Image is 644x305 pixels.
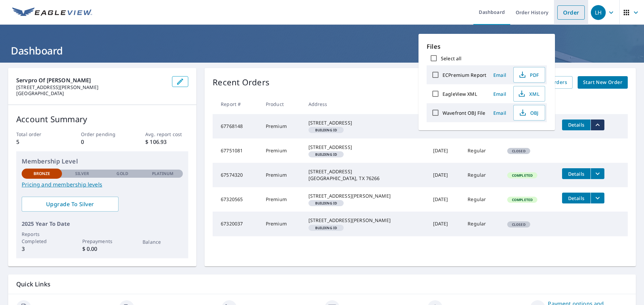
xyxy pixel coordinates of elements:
p: Account Summary [16,113,188,125]
span: Email [492,91,508,97]
td: 67320037 [213,212,260,236]
div: LH [591,5,606,20]
img: EV Logo [12,7,92,18]
div: [STREET_ADDRESS] [GEOGRAPHIC_DATA], TX 76266 [308,168,422,182]
td: Premium [260,114,303,138]
td: Regular [462,163,502,187]
p: Gold [116,171,128,177]
h1: Dashboard [8,44,636,58]
button: detailsBtn-67574320 [562,168,591,179]
p: Prepayments [82,238,123,245]
span: Completed [508,173,537,178]
p: [STREET_ADDRESS][PERSON_NAME] [16,84,167,90]
div: [STREET_ADDRESS][PERSON_NAME] [308,217,422,224]
td: Premium [260,212,303,236]
p: Balance [143,238,183,245]
p: Silver [75,171,89,177]
p: 5 [16,138,59,146]
th: Report # [213,94,260,114]
span: OBJ [518,109,539,117]
button: OBJ [513,105,545,121]
span: Details [566,195,586,201]
label: ECPremium Report [443,72,486,78]
p: Recent Orders [213,76,270,89]
td: Regular [462,187,502,212]
th: Product [260,94,303,114]
label: Select all [441,55,461,62]
button: PDF [513,67,545,83]
td: Premium [260,187,303,212]
button: filesDropdownBtn-67574320 [591,168,604,179]
span: Completed [508,197,537,202]
p: 3 [22,245,62,253]
p: Reports Completed [22,231,62,245]
button: filesDropdownBtn-67320565 [591,193,604,203]
em: Building ID [315,201,337,205]
p: Order pending [81,131,124,138]
td: Regular [462,212,502,236]
td: [DATE] [428,163,463,187]
p: Membership Level [22,157,183,166]
span: Upgrade To Silver [27,200,113,208]
p: Platinum [152,171,173,177]
span: Email [492,72,508,78]
a: Pricing and membership levels [22,180,183,189]
p: Quick Links [16,280,628,288]
td: 67320565 [213,187,260,212]
p: Avg. report cost [145,131,188,138]
div: [STREET_ADDRESS] [308,144,422,151]
label: Wavefront OBJ File [443,110,485,116]
span: Closed [508,222,530,227]
p: Servpro Of [PERSON_NAME] [16,76,167,84]
button: XML [513,86,545,102]
span: PDF [518,71,539,79]
label: EagleView XML [443,91,477,97]
div: [STREET_ADDRESS] [308,119,422,126]
span: Details [566,171,586,177]
p: Files [427,42,547,51]
button: detailsBtn-67768148 [562,119,591,130]
span: XML [518,90,539,98]
button: filesDropdownBtn-67768148 [591,119,604,130]
a: Start New Order [578,76,628,89]
td: Premium [260,138,303,163]
p: Bronze [34,171,50,177]
a: Order [557,5,585,20]
td: [DATE] [428,138,463,163]
p: [GEOGRAPHIC_DATA] [16,90,167,96]
a: Upgrade To Silver [22,197,119,212]
div: [STREET_ADDRESS][PERSON_NAME] [308,193,422,199]
em: Building ID [315,153,337,156]
span: Start New Order [583,78,622,87]
p: $ 106.93 [145,138,188,146]
td: 67574320 [213,163,260,187]
span: Email [492,110,508,116]
button: detailsBtn-67320565 [562,193,591,203]
p: Total order [16,131,59,138]
p: 2025 Year To Date [22,220,183,228]
td: 67751081 [213,138,260,163]
p: $ 0.00 [82,245,123,253]
button: Email [489,108,511,118]
p: 0 [81,138,124,146]
button: Email [489,70,511,80]
td: Regular [462,138,502,163]
em: Building ID [315,128,337,132]
td: 67768148 [213,114,260,138]
td: [DATE] [428,187,463,212]
span: Closed [508,149,530,153]
td: [DATE] [428,212,463,236]
em: Building ID [315,226,337,230]
td: Premium [260,163,303,187]
span: Details [566,122,586,128]
button: Email [489,89,511,99]
th: Address [303,94,428,114]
